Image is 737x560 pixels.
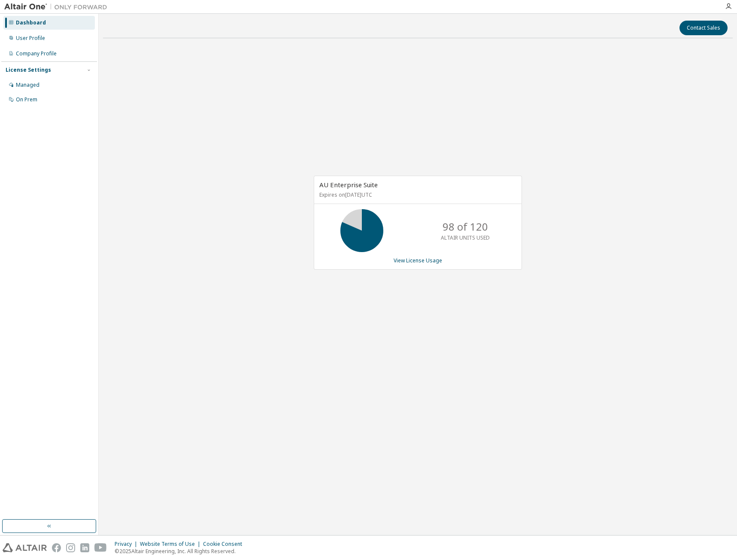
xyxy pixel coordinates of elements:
div: On Prem [16,96,37,103]
p: 98 of 120 [443,219,488,234]
div: Managed [16,82,39,88]
button: Contact Sales [679,21,728,35]
p: © 2025 Altair Engineering, Inc. All Rights Reserved. [115,548,247,555]
div: Cookie Consent [203,541,247,548]
div: User Profile [16,35,45,42]
div: Privacy [115,541,140,548]
span: AU Enterprise Suite [319,180,378,189]
p: Expires on [DATE] UTC [319,191,514,198]
img: instagram.svg [66,543,75,552]
a: View License Usage [394,257,442,264]
div: Website Terms of Use [140,541,203,548]
div: Company Profile [16,50,57,57]
p: ALTAIR UNITS USED [441,234,490,241]
div: License Settings [6,67,51,73]
img: linkedin.svg [80,543,89,552]
img: youtube.svg [94,543,107,552]
img: altair_logo.svg [3,543,47,552]
div: Dashboard [16,19,46,26]
img: facebook.svg [52,543,61,552]
img: Altair One [4,3,112,11]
